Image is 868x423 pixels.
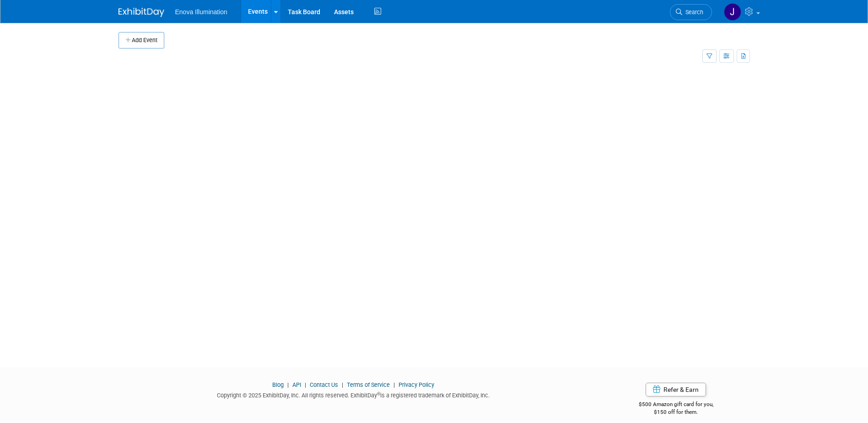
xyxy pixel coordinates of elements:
img: ExhibitDay [119,8,164,17]
span: Search [682,9,703,16]
div: $500 Amazon gift card for you, [602,395,750,416]
a: Contact Us [310,381,338,388]
sup: ® [377,391,380,396]
a: Search [670,4,712,20]
span: | [302,381,308,388]
a: Refer & Earn [646,383,706,396]
span: Enova Illumination [175,8,227,16]
a: Terms of Service [347,381,390,388]
a: API [292,381,301,388]
button: Add Event [119,32,164,49]
span: | [285,381,291,388]
span: | [340,381,345,388]
img: Janelle Tlusty [724,3,741,21]
div: Copyright © 2025 ExhibitDay, Inc. All rights reserved. ExhibitDay is a registered trademark of Ex... [119,389,589,400]
div: $150 off for them. [602,408,750,416]
a: Blog [272,381,284,388]
a: Privacy Policy [399,381,434,388]
span: | [391,381,397,388]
